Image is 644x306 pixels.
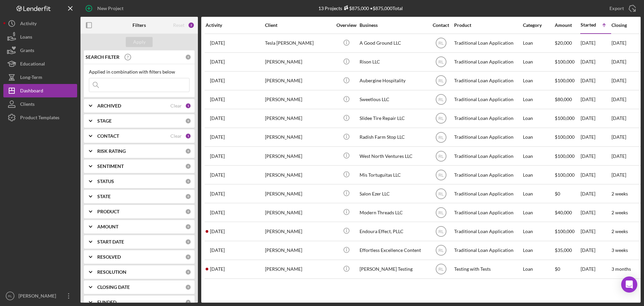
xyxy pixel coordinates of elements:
[454,166,521,184] div: Traditional Loan Application
[454,23,521,28] div: Product
[97,148,126,154] b: RISK RATING
[454,110,521,127] div: Traditional Loan Application
[581,34,611,52] div: [DATE]
[581,53,611,71] div: [DATE]
[185,193,191,200] div: 0
[20,97,35,113] div: Clients
[454,128,521,146] div: Traditional Loan Application
[581,110,611,127] div: [DATE]
[581,91,611,108] div: [DATE]
[611,210,628,215] time: 2 weeks
[97,239,124,245] b: START DATE
[438,191,444,196] text: RL
[342,5,369,11] div: $875,000
[555,172,575,178] span: $100,000
[97,103,121,108] b: ARCHIVED
[170,103,182,108] div: Clear
[185,239,191,245] div: 0
[3,97,77,111] button: Clients
[8,294,12,298] text: RL
[523,110,554,127] div: Loan
[438,267,444,272] text: RL
[555,266,560,272] span: $0
[97,2,123,15] div: New Project
[185,54,191,60] div: 0
[438,135,444,140] text: RL
[185,284,191,290] div: 0
[126,37,153,47] button: Apply
[523,185,554,203] div: Loan
[86,54,119,60] b: SEARCH FILTER
[185,133,191,139] div: 1
[265,147,332,165] div: [PERSON_NAME]
[173,23,184,28] div: Reset
[206,23,264,28] div: Activity
[265,166,332,184] div: [PERSON_NAME]
[523,128,554,146] div: Loan
[20,44,34,59] div: Grants
[555,115,575,121] span: $100,000
[334,23,359,28] div: Overview
[438,173,444,177] text: RL
[20,84,43,99] div: Dashboard
[438,229,444,234] text: RL
[170,133,182,139] div: Clear
[523,147,554,165] div: Loan
[265,204,332,221] div: [PERSON_NAME]
[581,242,611,259] div: [DATE]
[265,128,332,146] div: [PERSON_NAME]
[555,78,575,83] span: $100,000
[3,111,77,124] button: Product Templates
[581,147,611,165] div: [DATE]
[185,163,191,169] div: 0
[210,116,225,121] time: 2025-09-16 13:58
[360,166,427,184] div: Mis Tortuguitas LLC
[523,204,554,221] div: Loan
[523,260,554,278] div: Loan
[20,71,42,86] div: Long-Term
[611,59,626,64] time: [DATE]
[188,22,195,29] div: 2
[555,191,560,196] span: $0
[20,17,37,32] div: Activity
[360,260,427,278] div: [PERSON_NAME] Testing
[265,72,332,90] div: [PERSON_NAME]
[185,178,191,184] div: 0
[185,103,191,109] div: 1
[210,266,225,272] time: 2025-09-30 21:40
[611,191,628,196] time: 2 weeks
[555,40,572,46] span: $20,000
[581,185,611,203] div: [DATE]
[3,84,77,97] a: Dashboard
[621,276,637,293] div: Open Intercom Messenger
[185,299,191,305] div: 0
[3,30,77,44] a: Loans
[210,191,225,196] time: 2025-09-04 22:10
[454,185,521,203] div: Traditional Loan Application
[581,166,611,184] div: [DATE]
[265,185,332,203] div: [PERSON_NAME]
[454,222,521,240] div: Traditional Loan Application
[97,209,119,214] b: PRODUCT
[210,78,225,83] time: 2025-07-07 17:34
[438,60,444,64] text: RL
[438,210,444,215] text: RL
[318,5,403,11] div: 13 Projects • $875,000 Total
[3,44,77,57] button: Grants
[454,204,521,221] div: Traditional Loan Application
[360,128,427,146] div: Radish Farm Stop LLC
[97,254,121,260] b: RESOLVED
[523,23,554,28] div: Category
[132,23,146,28] b: Filters
[555,153,575,159] span: $100,000
[20,30,32,45] div: Loans
[265,53,332,71] div: [PERSON_NAME]
[611,228,628,234] time: 2 weeks
[97,133,119,139] b: CONTACT
[133,37,146,47] div: Apply
[454,260,521,278] div: Testing with Tests
[454,91,521,108] div: Traditional Loan Application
